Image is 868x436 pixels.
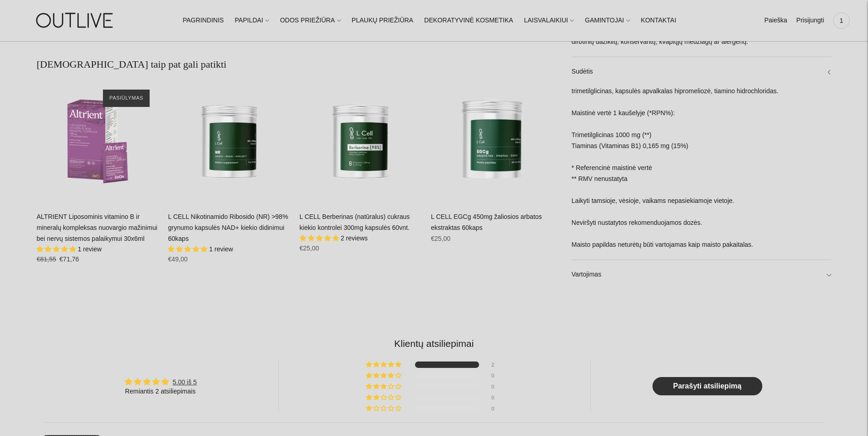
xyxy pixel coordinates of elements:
[280,11,341,31] a: ODOS PRIEŽIŪRA
[173,378,197,386] a: 5.00 iš 5
[524,11,574,31] a: LAISVALAIKIUI
[585,11,630,31] a: GAMINTOJAI
[183,11,224,31] a: PAGRINDINIS
[571,260,831,289] a: Vartojimas
[300,245,319,252] span: €25,00
[300,213,410,231] a: L CELL Berberinas (natūralus) cukraus kiekio kontrolei 300mg kapsulės 60vnt.
[37,80,159,202] a: ALTRIENT Liposominis vitamino B ir mineralų kompleksas nuovargio mažinimui bei nervų sistemos pal...
[209,245,233,253] span: 1 review
[340,234,367,242] span: 2 reviews
[641,11,676,31] a: KONTAKTAI
[59,255,79,263] span: €71,76
[352,11,414,31] a: PLAUKŲ PRIEŽIŪRA
[168,245,209,253] span: 5.00 stars
[300,80,422,202] a: L CELL Berberinas (natūralus) cukraus kiekio kontrolei 300mg kapsulės 60vnt.
[431,235,451,242] span: €25,00
[168,80,290,202] a: L CELL Nikotinamido Ribosido (NR) >98% grynumo kapsulės NAD+ kiekio didinimui 60kaps
[37,58,553,71] h2: [DEMOGRAPHIC_DATA] taip pat gali patikti
[571,86,831,260] div: trimetilglicinas, kapsulės apvalkalas hipromeliozė, tiamino hidrochloridas. Maistinė vertė 1 kauš...
[125,387,197,396] div: Remiantis 2 atsiliepimais
[431,80,553,202] a: L CELL EGCg 450mg žaliosios arbatos ekstraktas 60kaps
[835,14,848,27] span: 1
[300,234,341,242] span: 5.00 stars
[168,255,188,263] span: €49,00
[37,213,157,242] a: ALTRIENT Liposominis vitamino B ir mineralų kompleksas nuovargio mažinimui bei nervų sistemos pal...
[431,213,542,231] a: L CELL EGCg 450mg žaliosios arbatos ekstraktas 60kaps
[125,377,197,387] div: Average rating is 5.00 stars
[491,362,502,368] div: 2
[168,213,288,242] a: L CELL Nikotinamido Ribosido (NR) >98% grynumo kapsulės NAD+ kiekio didinimui 60kaps
[18,5,133,36] img: OUTLIVE
[833,11,850,31] a: 1
[235,11,269,31] a: PAPILDAI
[37,255,56,263] s: €81,55
[44,337,824,350] h2: Klientų atsiliepimai
[424,11,513,31] a: DEKORATYVINĖ KOSMETIKA
[366,362,403,368] div: 100% (2) reviews with 5 star rating
[78,245,102,253] span: 1 review
[652,377,762,395] a: Parašyti atsiliepimą
[764,11,787,31] a: Paieška
[37,245,78,253] span: 5.00 stars
[571,57,831,86] a: Sudėtis
[796,11,824,31] a: Prisijungti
